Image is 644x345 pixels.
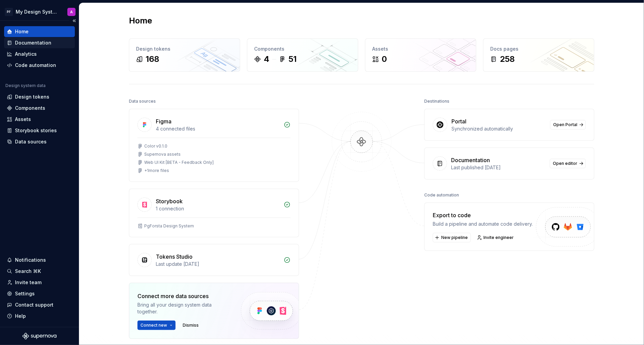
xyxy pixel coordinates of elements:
div: Design tokens [136,46,233,52]
div: A [70,9,73,15]
div: Invite team [15,279,42,286]
a: Home [4,26,75,37]
span: Dismiss [183,323,199,328]
div: 51 [288,54,297,65]
a: Storybook1 connectionPgForsta Design System [129,189,299,237]
div: Export to code [433,211,533,219]
button: Connect new [137,321,176,330]
svg: Supernova Logo [22,333,56,340]
div: Storybook [156,197,183,205]
a: Storybook stories [4,125,75,136]
button: Search ⌘K [4,266,75,277]
button: Dismiss [180,321,202,330]
div: 168 [146,54,159,65]
div: Synchronized automatically [451,125,546,132]
div: Assets [372,46,469,52]
div: Components [15,105,45,111]
div: Storybook stories [15,127,57,134]
a: Code automation [4,60,75,71]
span: Open editor [553,161,577,166]
a: Assets0 [365,38,476,72]
div: Notifications [15,257,46,263]
div: Search ⌘K [15,268,41,275]
div: 4 connected files [156,125,280,132]
div: Bring all your design system data together. [137,301,229,315]
a: Settings [4,288,75,299]
div: Portal [451,117,466,125]
div: PF [5,8,13,16]
button: Help [4,311,75,322]
a: Invite team [4,277,75,288]
div: Design system data [5,83,46,88]
div: Docs pages [490,46,587,52]
a: Design tokens [4,91,75,102]
a: Components451 [247,38,358,72]
button: PFMy Design SystemA [1,4,78,19]
div: Figma [156,117,171,125]
div: 0 [382,54,387,65]
div: My Design System [16,8,59,15]
div: Code automation [15,62,56,69]
div: Documentation [451,156,490,164]
a: Figma4 connected filesColor v0.1.0Supernova assetsWeb UI Kit [BETA - Feedback Only]+1more files [129,109,299,182]
div: Contact support [15,301,53,308]
div: 258 [500,54,515,65]
a: Data sources [4,136,75,147]
span: Invite engineer [483,235,514,240]
div: Destinations [424,97,449,106]
span: Open Portal [553,122,577,127]
h2: Home [129,15,152,26]
a: Docs pages258 [483,38,594,72]
a: Open Portal [550,120,586,130]
div: PgForsta Design System [144,223,194,229]
div: Code automation [424,190,459,200]
a: Documentation [4,37,75,48]
div: Build a pipeline and automate code delivery. [433,221,533,227]
div: Help [15,313,26,320]
button: Notifications [4,255,75,265]
button: Contact support [4,299,75,310]
a: Open editor [550,159,586,168]
div: Web UI Kit [BETA - Feedback Only] [144,160,214,165]
a: Assets [4,114,75,125]
div: Color v0.1.0 [144,143,167,149]
div: Data sources [15,138,47,145]
a: Analytics [4,49,75,59]
div: + 1 more files [144,168,169,173]
a: Tokens StudioLast update [DATE] [129,244,299,276]
div: Design tokens [15,93,49,100]
div: Last published [DATE] [451,164,546,171]
div: Connect more data sources [137,292,229,300]
div: Home [15,28,29,35]
div: Assets [15,116,31,123]
a: Design tokens168 [129,38,240,72]
span: New pipeline [441,235,468,240]
a: Components [4,103,75,114]
div: Components [254,46,351,52]
a: Invite engineer [475,233,517,242]
div: Tokens Studio [156,253,193,261]
button: Collapse sidebar [69,16,79,25]
div: Data sources [129,97,156,106]
div: 1 connection [156,205,280,212]
div: Documentation [15,39,51,46]
div: Supernova assets [144,152,181,157]
button: New pipeline [433,233,471,242]
div: Analytics [15,51,37,57]
div: Last update [DATE] [156,261,280,268]
span: Connect new [141,323,167,328]
div: 4 [264,54,269,65]
div: Settings [15,290,35,297]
